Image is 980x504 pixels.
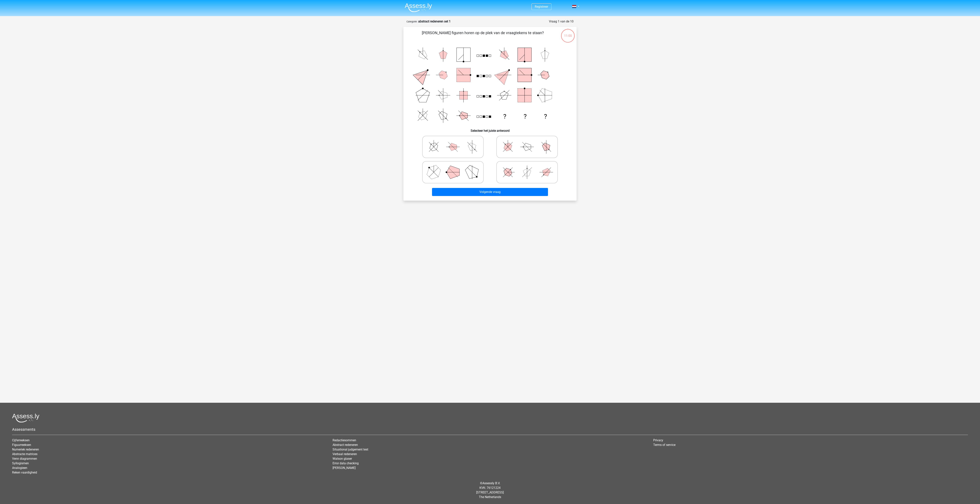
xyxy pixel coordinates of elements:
[432,188,548,196] button: Volgende vraag
[12,457,37,460] a: Venn diagrammen
[333,466,356,470] a: [PERSON_NAME]
[12,448,39,451] a: Numeriek redeneren
[483,481,500,485] a: Assessly B.V.
[418,20,451,23] strong: abstract redeneren set 1
[535,5,548,8] a: Registreer
[333,457,352,460] a: Watson glaser
[333,461,359,465] a: Error data checking
[12,461,29,465] a: Syllogismen
[12,471,37,474] a: Reken vaardigheid
[12,427,968,432] h5: Assessments
[524,113,527,120] text: ?
[12,443,31,447] a: Figuurreeksen
[333,452,357,456] a: Verbaal redeneren
[12,466,27,470] a: Analogieen
[549,19,574,24] div: Vraag 1 van de 10
[333,438,356,442] a: Redactiesommen
[544,113,547,120] text: ?
[653,443,675,447] a: Terms of service
[333,443,358,447] a: Abstract redeneren
[12,438,30,442] a: Cijferreeksen
[410,30,556,41] p: [PERSON_NAME] figuren horen op de plek van de vraagtekens te staan?
[12,452,37,456] a: Abstracte matrices
[333,448,368,451] a: Situational judgement test
[503,113,506,120] text: ?
[653,438,663,442] a: Privacy
[9,478,971,502] div: © KVK: 76121224 [STREET_ADDRESS] The Netherlands
[405,3,432,12] img: Assessly
[406,20,417,23] small: Categorie:
[561,29,575,38] div: 11:00
[410,126,570,133] h6: Selecteer het juiste antwoord
[12,413,39,422] img: Assessly logo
